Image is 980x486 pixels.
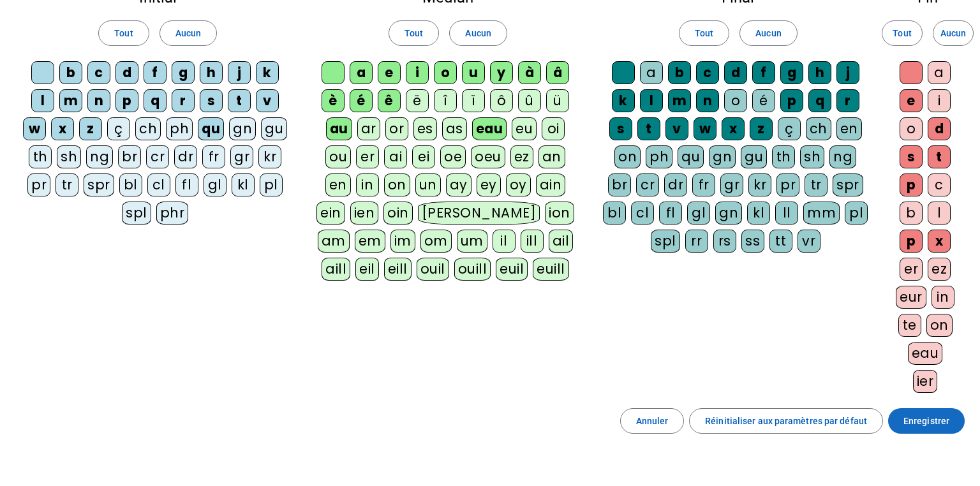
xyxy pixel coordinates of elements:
div: s [200,89,223,112]
button: Réinitialiser aux paramètres par défaut [689,408,883,434]
div: en [836,117,862,140]
div: gn [229,117,256,140]
div: gr [720,173,743,196]
div: as [442,117,467,140]
div: ey [477,173,501,196]
div: ou [325,145,351,168]
div: ô [490,89,513,112]
div: qu [198,117,224,140]
div: kl [747,202,770,225]
div: dr [664,173,687,196]
div: gn [709,145,736,168]
div: w [694,117,716,140]
div: eu [512,117,537,140]
div: g [172,61,195,84]
div: t [228,89,251,112]
div: ç [107,117,130,140]
div: ier [913,370,938,393]
div: s [609,117,632,140]
div: m [668,89,691,112]
div: oe [440,145,466,168]
button: Aucun [933,20,974,46]
div: mm [803,202,840,225]
div: fr [202,145,225,168]
div: o [724,89,747,112]
div: gu [261,117,287,140]
div: tr [805,173,828,196]
div: a [640,61,663,84]
div: ion [545,202,574,225]
div: ez [510,145,533,168]
div: pl [260,173,283,196]
div: im [390,230,415,253]
div: â [546,61,569,84]
div: p [115,89,138,112]
div: l [928,202,951,225]
div: es [413,117,437,140]
div: z [750,117,773,140]
div: î [434,89,457,112]
div: x [51,117,74,140]
button: Aucun [739,20,797,46]
div: m [59,89,82,112]
div: i [406,61,429,84]
div: f [144,61,167,84]
div: p [780,89,803,112]
div: eau [472,117,507,140]
div: pl [845,202,868,225]
div: un [415,173,441,196]
div: sh [57,145,81,168]
span: Annuler [636,413,669,429]
div: ë [406,89,429,112]
div: n [696,89,719,112]
div: t [637,117,660,140]
div: om [420,230,452,253]
div: an [538,145,565,168]
div: qu [678,145,704,168]
div: vr [798,230,820,253]
div: cr [146,145,169,168]
div: oin [383,202,413,225]
div: spr [833,173,863,196]
div: ü [546,89,569,112]
div: p [900,173,923,196]
div: a [350,61,373,84]
div: w [23,117,46,140]
span: Aucun [175,26,201,41]
button: Enregistrer [888,408,965,434]
div: ç [778,117,801,140]
div: ï [462,89,485,112]
div: ez [928,258,951,281]
div: am [318,230,350,253]
div: in [932,286,954,309]
div: fl [175,173,198,196]
span: Enregistrer [903,413,949,429]
div: tr [56,173,78,196]
div: fl [659,202,682,225]
div: c [696,61,719,84]
div: d [724,61,747,84]
div: ill [521,230,544,253]
div: spr [84,173,114,196]
div: gl [204,173,226,196]
div: rs [713,230,736,253]
div: fr [692,173,715,196]
div: k [256,61,279,84]
div: ein [316,202,345,225]
div: x [722,117,745,140]
div: u [462,61,485,84]
div: phr [156,202,189,225]
div: ll [775,202,798,225]
div: l [640,89,663,112]
div: th [772,145,795,168]
div: ouill [454,258,491,281]
div: e [378,61,401,84]
button: Tout [389,20,439,46]
div: er [900,258,923,281]
div: g [780,61,803,84]
div: kr [748,173,771,196]
div: kl [232,173,255,196]
div: er [356,145,379,168]
div: e [900,89,923,112]
div: è [322,89,345,112]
